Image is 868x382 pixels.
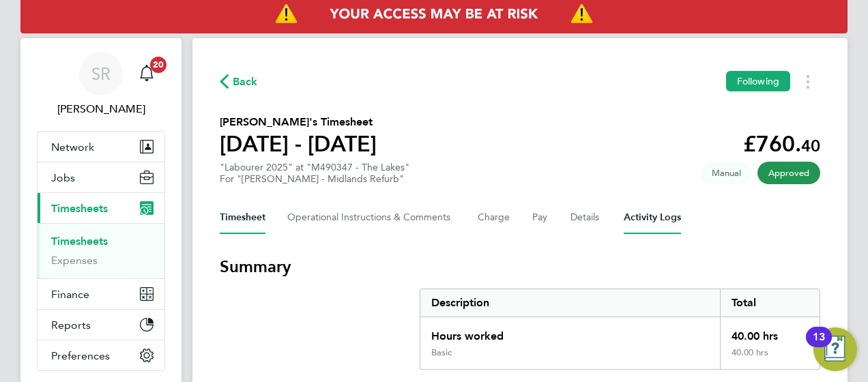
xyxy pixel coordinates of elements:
[38,340,164,370] button: Preferences
[796,71,820,92] button: Timesheets Menu
[51,254,98,267] a: Expenses
[150,57,167,73] span: 20
[38,223,164,278] div: Timesheets
[720,347,820,369] div: 40.00 hrs
[701,162,752,184] span: This timesheet was manually created.
[38,162,164,192] button: Jobs
[726,71,790,91] button: Following
[51,171,75,184] span: Jobs
[220,162,409,185] div: "Labourer 2025" at "M490347 - The Lakes"
[813,327,857,371] button: Open Resource Center, 13 new notifications
[813,337,825,355] div: 13
[478,201,510,234] button: Charge
[37,52,165,117] a: SR[PERSON_NAME]
[38,279,164,309] button: Finance
[624,201,681,234] button: Activity Logs
[420,289,720,317] div: Description
[287,201,456,234] button: Operational Instructions & Comments
[220,73,258,90] button: Back
[743,131,820,157] app-decimal: £760.
[737,75,779,87] span: Following
[220,173,409,185] div: For "[PERSON_NAME] - Midlands Refurb"
[420,317,720,347] div: Hours worked
[51,288,89,301] span: Finance
[431,347,452,358] div: Basic
[91,65,111,83] span: SR
[133,52,160,95] a: 20
[570,201,602,234] button: Details
[801,136,820,156] span: 40
[220,130,377,158] h1: [DATE] - [DATE]
[38,310,164,340] button: Reports
[51,202,108,215] span: Timesheets
[220,256,820,278] h3: Summary
[51,141,94,153] span: Network
[220,114,377,130] h2: [PERSON_NAME]'s Timesheet
[720,317,820,347] div: 40.00 hrs
[220,201,265,234] button: Timesheet
[38,193,164,223] button: Timesheets
[233,74,258,90] span: Back
[51,235,108,248] a: Timesheets
[757,162,820,184] span: This timesheet has been approved.
[51,349,110,362] span: Preferences
[51,319,91,332] span: Reports
[37,101,165,117] span: Samantha Robinson
[38,132,164,162] button: Network
[420,289,820,370] div: Summary
[720,289,820,317] div: Total
[532,201,549,234] button: Pay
